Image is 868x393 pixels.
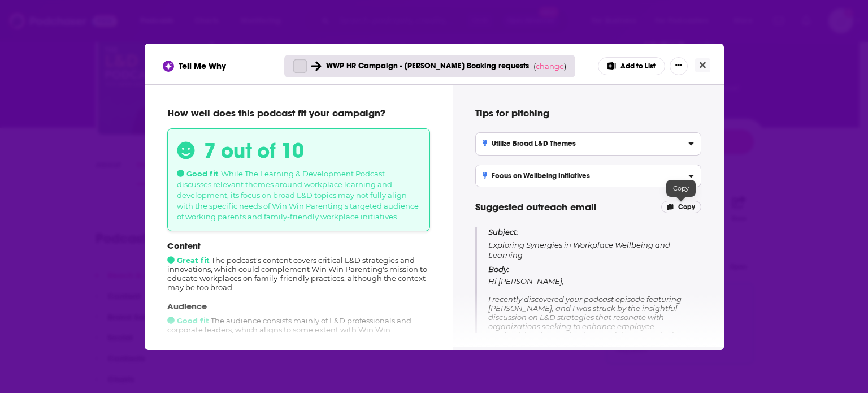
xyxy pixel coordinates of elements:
button: Show More Button [670,57,688,75]
span: Suggested outreach email [475,201,597,213]
span: Great fit [167,256,210,265]
span: Good fit [177,169,219,178]
p: Audience [167,301,430,312]
p: How well does this podcast fit your campaign? [167,107,430,119]
span: Body: [488,265,509,274]
span: Copy [678,203,695,211]
a: The Learning & Development Podcast [293,59,307,73]
button: Close [695,58,710,72]
span: change [536,62,564,71]
h3: Utilize Broad L&D Themes [483,140,576,148]
span: Subject: [488,227,518,237]
img: tell me why sparkle [164,62,172,70]
div: The audience consists mainly of L&D professionals and corporate leaders, which aligns to some ext... [167,301,430,352]
span: Good fit [167,316,209,325]
span: Tell Me Why [179,61,226,71]
span: WWP HR Campaign - [PERSON_NAME] Booking requests [326,61,529,71]
span: ( ) [533,62,566,71]
p: Exploring Synergies in Workplace Wellbeing and Learning [488,227,701,260]
div: The podcast's content covers critical L&D strategies and innovations, which could complement Win ... [167,240,430,292]
div: Copy [666,180,696,197]
p: Content [167,240,430,251]
span: While The Learning & Development Podcast discusses relevant themes around workplace learning and ... [177,169,419,221]
h3: Focus on Wellbeing Initiatives [483,172,591,180]
h4: Tips for pitching [475,107,701,119]
button: Add to List [598,57,665,75]
h3: 7 out of 10 [204,138,304,163]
